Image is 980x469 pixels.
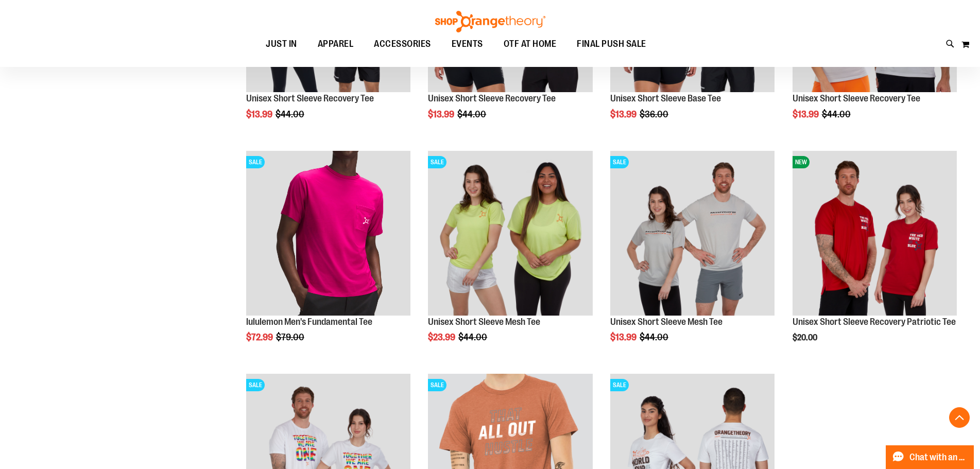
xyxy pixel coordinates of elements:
span: $13.99 [793,109,820,119]
a: EVENTS [441,32,493,56]
a: OTF AT HOME [493,32,567,56]
a: Unisex Short Sleeve Mesh Tee [610,317,723,327]
span: $44.00 [458,332,489,342]
a: JUST IN [255,32,307,56]
a: Unisex Short Sleeve Base Tee [610,93,721,103]
img: Product image for Unisex Short Sleeve Mesh Tee [428,151,592,315]
span: OTF AT HOME [504,32,557,56]
span: SALE [428,379,446,391]
div: product [787,146,962,369]
div: product [423,146,597,369]
span: $44.00 [276,109,306,119]
span: $13.99 [428,109,456,119]
span: $44.00 [457,109,488,119]
a: Unisex Short Sleeve Mesh Tee [428,317,540,327]
span: $44.00 [822,109,852,119]
span: $79.00 [276,332,306,342]
span: $36.00 [640,109,670,119]
span: $13.99 [610,109,638,119]
span: FINAL PUSH SALE [577,32,646,56]
a: Product image for Unisex Short Sleeve Recovery Patriotic TeeNEW [793,151,957,317]
img: Shop Orangetheory [434,11,547,32]
img: Product image for Unisex Short Sleeve Mesh Tee [610,151,775,315]
span: APPAREL [318,32,354,56]
a: FINAL PUSH SALE [566,32,657,56]
img: OTF lululemon Mens The Fundamental T Wild Berry [246,151,410,315]
span: ACCESSORIES [374,32,431,56]
span: $44.00 [640,332,670,342]
span: SALE [246,156,265,168]
span: JUST IN [266,32,297,56]
span: Chat with an Expert [909,453,968,462]
span: SALE [428,156,446,168]
span: $72.99 [246,332,274,342]
a: OTF lululemon Mens The Fundamental T Wild BerrySALE [246,151,410,317]
a: lululemon Men's Fundamental Tee [246,317,372,327]
span: $13.99 [610,332,638,342]
a: Unisex Short Sleeve Recovery Tee [246,93,374,103]
span: $20.00 [793,333,819,342]
button: Back To Top [949,407,970,428]
span: SALE [610,156,629,168]
a: Product image for Unisex Short Sleeve Mesh TeeSALE [610,151,775,317]
a: Unisex Short Sleeve Recovery Tee [428,93,556,103]
a: APPAREL [307,32,364,56]
a: Unisex Short Sleeve Recovery Patriotic Tee [793,317,956,327]
span: SALE [610,379,629,391]
a: Unisex Short Sleeve Recovery Tee [793,93,920,103]
button: Chat with an Expert [886,445,974,469]
span: $23.99 [428,332,457,342]
img: Product image for Unisex Short Sleeve Recovery Patriotic Tee [793,151,957,315]
div: product [241,146,416,369]
span: EVENTS [452,32,483,56]
a: ACCESSORIES [364,32,441,56]
a: Product image for Unisex Short Sleeve Mesh TeeSALE [428,151,592,317]
span: NEW [793,156,810,168]
span: $13.99 [246,109,274,119]
span: SALE [246,379,265,391]
div: product [605,146,780,369]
